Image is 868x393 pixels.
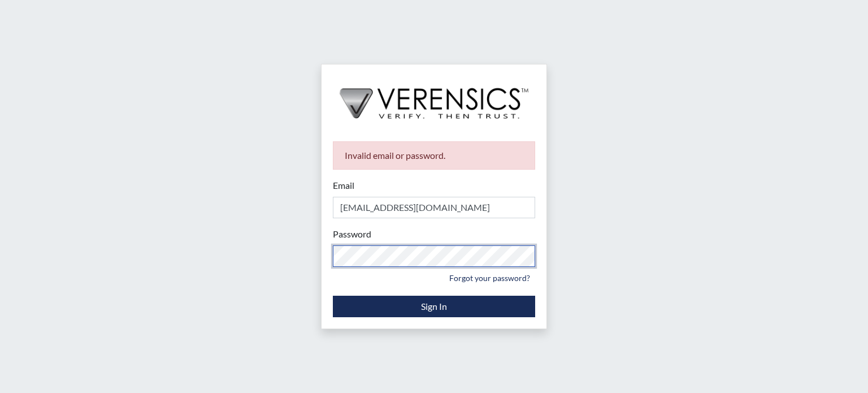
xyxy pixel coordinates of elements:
[444,269,535,287] a: Forgot your password?
[333,179,354,192] label: Email
[333,296,535,317] button: Sign In
[333,141,535,170] div: Invalid email or password.
[333,227,371,241] label: Password
[322,64,546,130] img: logo-wide-black.2aad4157.png
[333,197,535,218] input: Email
